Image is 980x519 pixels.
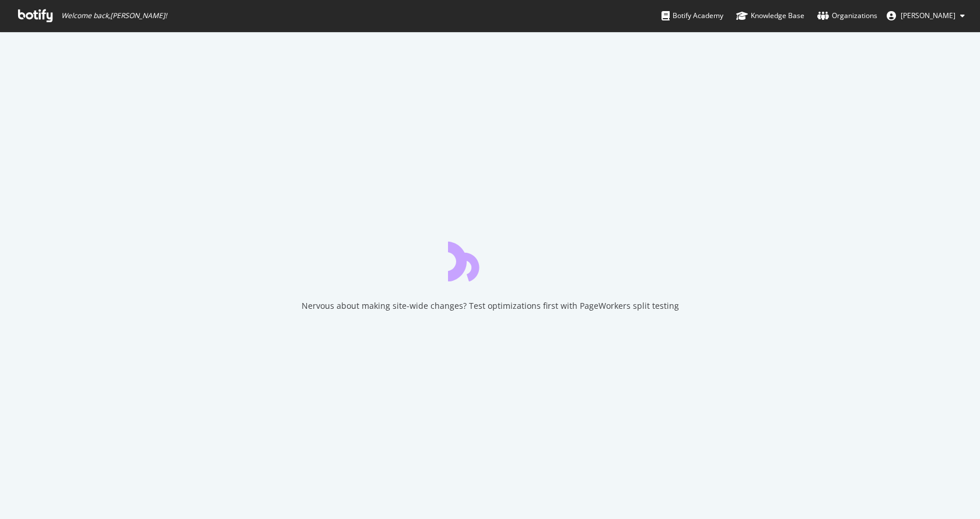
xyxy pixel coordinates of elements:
[661,10,723,22] div: Botify Academy
[817,10,877,22] div: Organizations
[877,6,974,25] button: [PERSON_NAME]
[736,10,804,22] div: Knowledge Base
[302,300,679,312] div: Nervous about making site-wide changes? Test optimizations first with PageWorkers split testing
[901,11,956,20] span: Ferran Gavin
[61,11,167,20] span: Welcome back, [PERSON_NAME] !
[448,239,532,281] div: animation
